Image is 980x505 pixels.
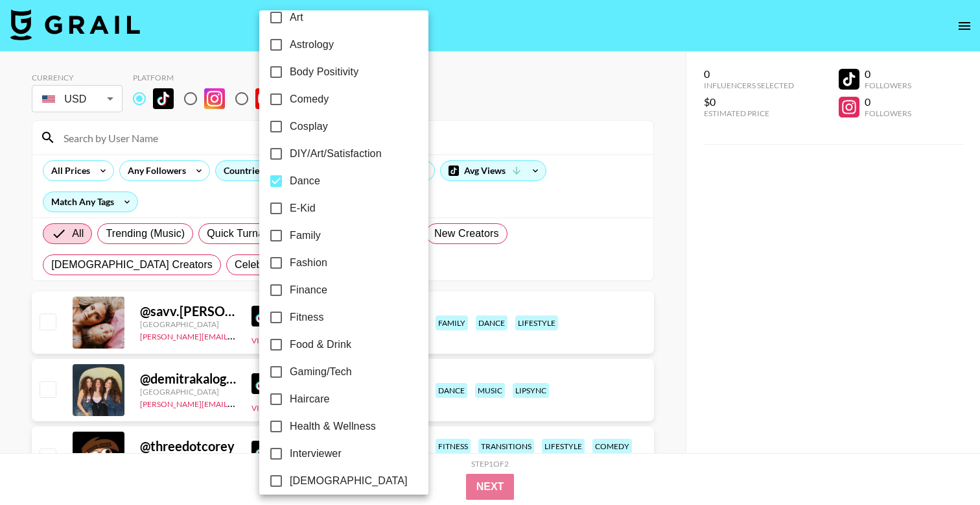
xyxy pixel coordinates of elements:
[915,440,964,489] iframe: Drift Widget Chat Controller
[290,364,352,380] span: Gaming/Tech
[290,255,327,271] span: Fashion
[290,228,321,243] span: Family
[290,337,351,352] span: Food & Drink
[290,64,358,80] span: Body Positivity
[290,173,320,189] span: Dance
[290,201,316,216] span: E-Kid
[290,146,382,162] span: DIY/Art/Satisfaction
[290,310,324,325] span: Fitness
[290,37,334,53] span: Astrology
[290,92,329,107] span: Comedy
[290,391,330,407] span: Haircare
[290,446,342,462] span: Interviewer
[290,282,327,298] span: Finance
[290,119,328,134] span: Cosplay
[290,419,376,434] span: Health & Wellness
[290,473,408,489] span: [DEMOGRAPHIC_DATA]
[290,10,303,25] span: Art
